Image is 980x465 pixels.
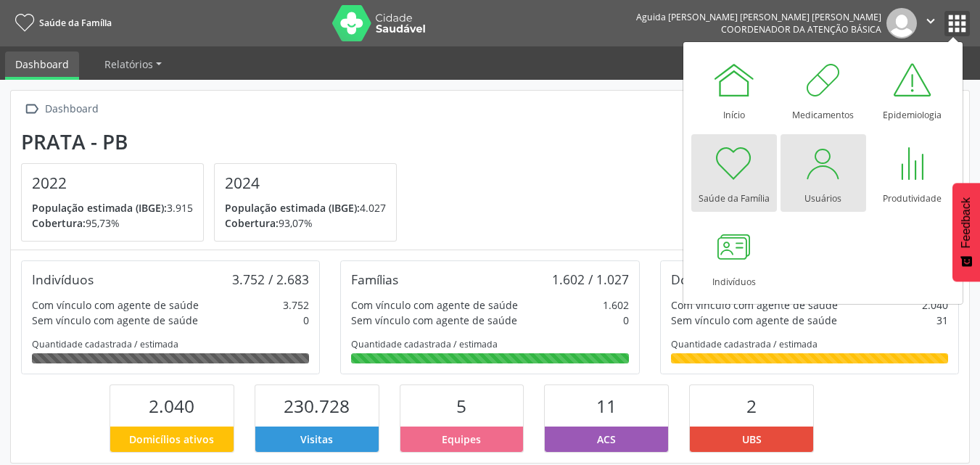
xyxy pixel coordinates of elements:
h4: 2022 [32,174,193,192]
div: 0 [623,313,629,328]
div: Dashboard [42,99,101,120]
button: Feedback - Mostrar pesquisa [952,183,980,281]
div: Aguida [PERSON_NAME] [PERSON_NAME] [PERSON_NAME] [636,11,881,23]
div: 0 [303,313,309,328]
div: 3.752 / 2.683 [232,271,309,287]
div: Com vínculo com agente de saúde [351,297,518,313]
a: Saúde da Família [691,134,777,212]
span: Coordenador da Atenção Básica [721,23,881,36]
div: Com vínculo com agente de saúde [32,297,199,313]
a: Epidemiologia [870,51,955,128]
i:  [923,13,939,29]
p: 3.915 [32,200,193,215]
span: População estimada (IBGE): [225,201,360,215]
div: Quantidade cadastrada / estimada [671,338,948,350]
a: Medicamentos [781,51,866,128]
a: Usuários [781,134,866,212]
div: 2.040 [922,297,948,313]
i:  [21,99,42,120]
p: 4.027 [225,200,386,215]
a: Indivíduos [691,218,777,295]
div: Sem vínculo com agente de saúde [671,313,837,328]
div: Quantidade cadastrada / estimada [351,338,628,350]
a: Produtividade [870,134,955,212]
div: Prata - PB [21,130,407,154]
span: Cobertura: [32,216,86,230]
div: Domicílios [671,271,731,287]
span: População estimada (IBGE): [32,201,167,215]
div: 3.752 [283,297,309,313]
span: 5 [456,394,466,418]
p: 95,73% [32,215,193,231]
p: 93,07% [225,215,386,231]
span: UBS [742,432,762,447]
div: Indivíduos [32,271,94,287]
a:  Dashboard [21,99,101,120]
img: img [886,8,917,38]
a: Relatórios [94,52,172,77]
a: Início [691,51,777,128]
div: Com vínculo com agente de saúde [671,297,838,313]
span: 2 [746,394,757,418]
div: 1.602 [603,297,629,313]
button: apps [944,11,970,36]
span: 2.040 [149,394,194,418]
span: Domicílios ativos [129,432,214,447]
h4: 2024 [225,174,386,192]
span: Cobertura: [225,216,279,230]
span: Equipes [442,432,481,447]
span: 230.728 [284,394,350,418]
div: 31 [936,313,948,328]
span: 11 [596,394,617,418]
a: Saúde da Família [10,11,112,35]
div: Sem vínculo com agente de saúde [351,313,517,328]
span: Relatórios [104,57,153,71]
a: Dashboard [5,52,79,80]
div: Quantidade cadastrada / estimada [32,338,309,350]
span: Visitas [300,432,333,447]
span: ACS [597,432,616,447]
div: 1.602 / 1.027 [552,271,629,287]
span: Feedback [960,197,973,248]
div: Sem vínculo com agente de saúde [32,313,198,328]
button:  [917,8,944,38]
div: Famílias [351,271,398,287]
span: Saúde da Família [39,17,112,29]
